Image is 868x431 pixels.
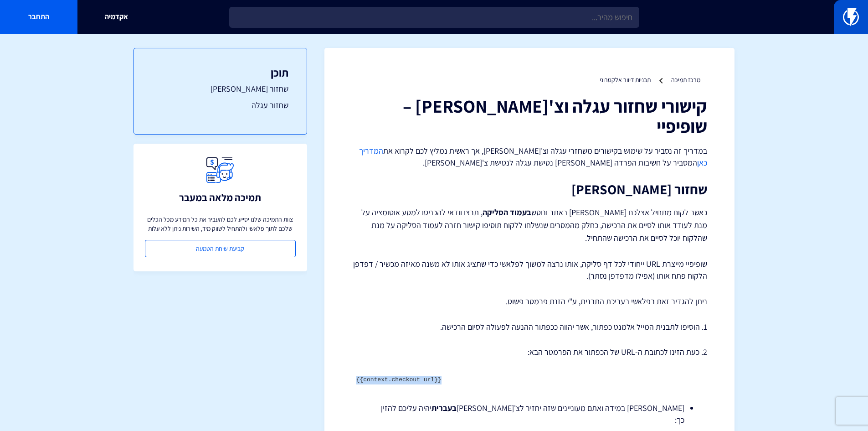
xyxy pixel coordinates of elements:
[352,182,707,197] h2: שחזור [PERSON_NAME]
[352,206,707,244] p: כאשר לקוח מתחיל אצלכם [PERSON_NAME] באתר ונוטש , תרצו וודאי להכניסו למסע אוטומציה על מנת לעודד או...
[179,192,261,203] h3: תמיכה מלאה במעבר
[352,321,707,333] p: 1. הוסיפו לתבנית המייל אלמנט כפתור, אשר יהווה ככפתור ההנעה לפעולה לסיום הרכישה.
[352,96,707,136] h1: קישורי שחזור עגלה וצ'[PERSON_NAME] – שופיפיי
[600,76,651,84] a: תבניות דיוור אלקטרוני
[483,207,531,218] strong: בעמוד הסליקה
[359,145,707,168] a: המדריך כאן
[152,67,288,78] h3: תוכן
[145,215,296,233] p: צוות התמיכה שלנו יסייע לכם להעביר את כל המידע מכל הכלים שלכם לתוך פלאשי ולהתחיל לשווק מיד, השירות...
[671,76,700,84] a: מרכז תמיכה
[352,296,707,307] p: ניתן להגדיר זאת בפלאשי בעריכת התבנית, ע"י הזנת פרמטר פשוט.
[431,403,457,413] strong: בעברית
[352,258,707,281] p: שופיפיי מייצרת URL ייחודי לכל דף סליקה, אותו נרצה למשוך לפלאשי כדי שתציג אותו לא משנה מאיזה מכשיר...
[356,376,442,383] code: {{context.checkout_url}}
[152,99,288,111] a: שחזור עגלה
[352,346,707,358] p: 2. כעת הזינו לכתובת ה-URL של הכפתור את הפרמטר הבא:
[145,240,296,257] a: קביעת שיחת הטמעה
[352,145,707,168] p: במדריך זה נסביר על שימוש בקישורים משחזרי עגלה וצ'[PERSON_NAME], אך ראשית נמליץ לכם לקרוא את המסבי...
[229,7,639,28] input: חיפוש מהיר...
[375,402,684,426] li: [PERSON_NAME] במידה ואתם מעוניינים שזה יחזיר לצ'[PERSON_NAME] יהיה עליכם להזין כך:
[152,83,288,95] a: שחזור [PERSON_NAME]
